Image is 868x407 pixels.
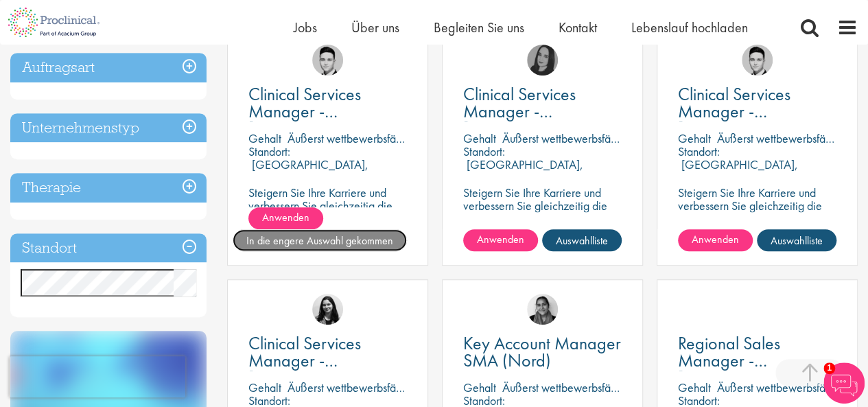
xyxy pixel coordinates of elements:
[233,229,407,251] a: In die engere Auswahl gekommen
[288,130,410,146] font: Äußerst wettbewerbsfähig
[692,232,739,246] font: Anwenden
[22,238,77,257] font: Standort
[463,82,633,157] font: Clinical Services Manager - [GEOGRAPHIC_DATA], [GEOGRAPHIC_DATA]
[10,356,185,397] iframe: reCAPTCHA
[434,19,524,36] a: Begleiten Sie uns
[631,19,748,36] a: Lebenslauf hochladen
[742,45,773,75] img: Connor Lynes
[463,380,496,395] font: Gehalt
[10,173,207,202] div: Therapie
[542,229,622,251] a: Auswahlliste
[678,380,711,395] font: Gehalt
[248,207,323,229] a: Anwenden
[248,86,407,120] a: Clinical Services Manager - [GEOGRAPHIC_DATA], [GEOGRAPHIC_DATA]
[527,45,558,75] img: Anna Klemencic
[288,380,410,395] font: Äußerst wettbewerbsfähig
[678,86,836,120] a: Clinical Services Manager - [GEOGRAPHIC_DATA], [GEOGRAPHIC_DATA], [GEOGRAPHIC_DATA]
[559,19,597,36] a: Kontakt
[717,130,840,146] font: Äußerst wettbewerbsfähig
[248,156,368,185] font: [GEOGRAPHIC_DATA], [GEOGRAPHIC_DATA]
[22,178,81,196] font: Therapie
[527,294,558,325] img: Anjali Parbhu
[248,82,419,157] font: Clinical Services Manager - [GEOGRAPHIC_DATA], [GEOGRAPHIC_DATA]
[246,233,393,248] font: In die engere Auswahl gekommen
[827,363,832,373] font: 1
[556,233,608,248] font: Auswahlliste
[463,335,622,369] a: Key Account Manager SMA (Nord)
[10,113,207,143] div: Unternehmenstyp
[248,380,281,395] font: Gehalt
[10,53,207,82] div: Auftragsart
[502,130,625,146] font: Äußerst wettbewerbsfähig
[294,19,317,36] a: Jobs
[312,45,343,75] img: Connor Lynes
[312,294,343,325] img: Indre Stankeviciute
[22,118,139,137] font: Unternehmenstyp
[463,143,505,159] font: Standort:
[678,335,836,369] a: Regional Sales Manager - [GEOGRAPHIC_DATA]
[678,229,753,251] a: Anwenden
[463,332,621,372] font: Key Account Manager SMA (Nord)
[477,232,524,246] font: Anwenden
[248,143,290,159] font: Standort:
[262,210,309,224] font: Anwenden
[463,130,496,146] font: Gehalt
[678,156,798,185] font: [GEOGRAPHIC_DATA], [GEOGRAPHIC_DATA]
[757,229,836,251] a: Auswahlliste
[678,143,720,159] font: Standort:
[678,130,711,146] font: Gehalt
[463,229,538,251] a: Anwenden
[678,332,843,389] font: Regional Sales Manager - [GEOGRAPHIC_DATA]
[248,130,281,146] font: Gehalt
[502,380,625,395] font: Äußerst wettbewerbsfähig
[463,156,583,185] font: [GEOGRAPHIC_DATA], [GEOGRAPHIC_DATA]
[248,332,414,389] font: Clinical Services Manager - [GEOGRAPHIC_DATA]
[22,58,95,76] font: Auftragsart
[248,335,407,369] a: Clinical Services Manager - [GEOGRAPHIC_DATA]
[351,19,399,36] a: Über uns
[463,86,622,120] a: Clinical Services Manager - [GEOGRAPHIC_DATA], [GEOGRAPHIC_DATA]
[823,362,865,404] img: Chatbot
[717,380,840,395] font: Äußerst wettbewerbsfähig
[771,233,823,248] font: Auswahlliste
